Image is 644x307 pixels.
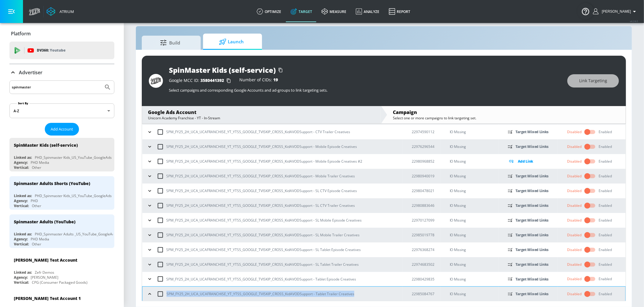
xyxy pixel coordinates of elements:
[9,103,114,118] div: A-Z
[412,188,440,194] p: 22980478021
[12,83,101,91] input: Search by name
[14,160,28,165] div: Agency:
[167,261,359,268] p: SPM_FY25_2H_UCA_UCAFRANCHISE_YT_YTSS_GOOGLE_TVISKIP_CROSS_KidAVODSupport - SL Tablet Trailer Crea...
[599,174,612,179] div: Enabled
[450,291,498,297] p: IO Missing
[599,203,612,208] div: Enabled
[148,109,375,115] div: Google Ads Account
[412,173,440,179] p: 22980940019
[515,128,549,135] p: Target Mixed Links
[35,270,54,275] div: Zefr Demos
[412,247,440,253] p: 22976368274
[412,291,440,297] p: 22985084767
[515,261,549,268] p: Target Mixed Links
[508,158,558,165] div: Add Link
[14,257,77,263] div: [PERSON_NAME] Test Account
[167,129,350,135] p: SPM_FY25_2H_UCA_UCAFRANCHISE_YT_YTSS_GOOGLE_TVISKIP_CROSS_KidAVODSupport - CTV Trailer Creatives
[567,218,582,223] div: Disabled
[515,143,549,150] p: Target Mixed Links
[14,203,29,208] div: Vertical:
[9,42,114,59] div: DV360: Youtube
[167,276,356,282] p: SPM_FY25_2H_UCA_UCAFRANCHISE_YT_YTSS_GOOGLE_TVISKIP_CROSS_KidAVODSupport - Tablet Episode Creatives
[11,30,31,37] p: Platform
[32,242,41,247] div: Other
[450,173,498,179] p: IO Missing
[31,275,58,280] div: [PERSON_NAME]
[567,174,582,179] div: Disabled
[14,270,32,275] div: Linked as:
[17,101,29,105] label: Sort By
[9,253,114,286] div: [PERSON_NAME] Test AccountLinked as:Zefr DemosAgency:[PERSON_NAME]Vertical:CPG (Consumer Packaged...
[599,247,612,252] div: Enabled
[567,188,582,194] div: Disabled
[599,9,631,14] span: login as: stephanie.wolklin@zefr.com
[577,3,594,19] button: Open Resource Center
[14,142,78,148] div: SpinMaster Kids (self-service)
[101,81,114,94] button: Submit Search
[14,193,32,198] div: Linked as:
[450,261,498,268] p: IO Missing
[167,217,362,223] p: SPM_FY25_2H_UCA_UCAFRANCHISE_YT_YTSS_GOOGLE_TVISKIP_CROSS_KidAVODSupport - SL Mobile Episode Crea...
[450,187,498,194] p: IO Missing
[167,291,354,297] p: SPM_FY25_2H_UCA_UCAFRANCHISE_YT_YTSS_GOOGLE_TVISKIP_CROSS_KidAVODSupport - Tablet Trailer Creatives
[567,129,582,135] div: Disabled
[412,232,440,238] p: 22985019778
[37,47,65,54] p: DV360:
[14,242,29,247] div: Vertical:
[384,1,415,22] a: Report
[239,78,278,84] div: Number of CIDs:
[599,232,612,238] div: Enabled
[599,144,612,149] div: Enabled
[167,202,355,209] p: SPM_FY25_2H_UCA_UCAFRANCHISE_YT_YTSS_GOOGLE_TVISKIP_CROSS_KidAVODSupport - SL CTV Trailer Creatives
[167,232,360,238] p: SPM_FY25_2H_UCA_UCAFRANCHISE_YT_YTSS_GOOGLE_TVISKIP_CROSS_KidAVODSupport - SL Mobile Trailer Crea...
[32,280,88,285] div: CPG (Consumer Packaged Goods)
[9,25,114,42] div: Platform
[599,291,612,297] div: Enabled
[14,181,90,186] div: Spinmaster Adults Shorts (YouTube)
[412,261,440,268] p: 22974683502
[273,77,278,82] span: 19
[450,276,498,283] p: IO Missing
[450,128,498,135] p: IO Missing
[252,1,286,22] a: optimize
[167,247,361,253] p: SPM_FY25_2H_UCA_UCAFRANCHISE_YT_YTSS_GOOGLE_TVISKIP_CROSS_KidAVODSupport - SL Tablet Episode Crea...
[515,217,549,224] p: Target Mixed Links
[515,276,549,283] p: Target Mixed Links
[169,88,561,93] p: Select campaigns and corresponding Google Accounts and ad-groups to link targeting sets.
[9,214,114,248] div: Spinmaster Adults (YouTube)Linked as:PHD_Spinmaster Adults _US_YouTube_GoogleAdsAgency:PHD MediaV...
[393,109,620,115] div: Campaign
[567,203,582,208] div: Disabled
[567,144,582,149] div: Disabled
[148,36,192,50] span: Build
[47,7,74,16] a: Atrium
[412,276,440,282] p: 22980429835
[450,202,498,209] p: IO Missing
[167,143,357,150] p: SPM_FY25_2H_UCA_UCAFRANCHISE_YT_YTSS_GOOGLE_TVISKIP_CROSS_KidAVODSupport - Mobile Episode Creatives
[169,78,233,84] div: Google MCC ID:
[515,246,549,253] p: Target Mixed Links
[412,158,440,164] p: 22980968852
[35,193,112,198] div: PHD_Spinmaster Kids_US_YouTube_GoogleAds
[14,155,32,160] div: Linked as:
[450,143,498,150] p: IO Missing
[412,143,440,150] p: 22976296544
[35,232,116,237] div: PHD_Spinmaster Adults _US_YouTube_GoogleAds
[19,69,42,76] p: Advertiser
[567,159,582,164] div: Disabled
[9,176,114,210] div: Spinmaster Adults Shorts (YouTube)Linked as:PHD_Spinmaster Kids_US_YouTube_GoogleAdsAgency:PHDVer...
[412,129,440,135] p: 22974590112
[14,296,81,301] div: [PERSON_NAME] Test Account 1
[200,77,224,83] span: 3580441392
[317,1,351,22] a: measure
[32,203,41,208] div: Other
[412,202,440,209] p: 22980883646
[9,138,114,171] div: SpinMaster Kids (self-service)Linked as:PHD_Spinmaster Kids_US_YouTube_GoogleAdsAgency:PHD MediaV...
[450,217,498,224] p: IO Missing
[599,129,612,135] div: Enabled
[167,188,357,194] p: SPM_FY25_2H_UCA_UCAFRANCHISE_YT_YTSS_GOOGLE_TVISKIP_CROSS_KidAVODSupport - SL CTV Episode Creatives
[14,219,75,225] div: Spinmaster Adults (YouTube)
[567,247,582,252] div: Disabled
[412,217,440,223] p: 22970127099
